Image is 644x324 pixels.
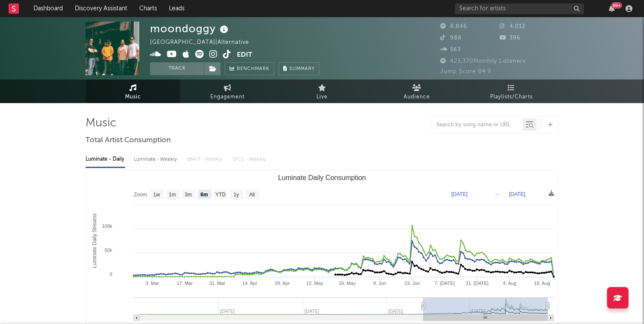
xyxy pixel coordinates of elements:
a: Benchmark [225,62,274,75]
text: 14. Apr [242,281,257,286]
a: Music [86,79,180,103]
div: 99 + [611,2,622,9]
a: Playlists/Charts [464,79,558,103]
span: 4,012 [500,24,525,29]
text: 26. May [339,281,356,286]
div: moondoggy [150,21,230,36]
span: 396 [500,35,521,41]
span: Summary [289,67,315,71]
text: 6m [200,192,208,198]
button: Summary [279,62,319,75]
text: Zoom [134,192,147,198]
text: 9. Jun [373,281,386,286]
text: 50k [104,248,112,253]
span: Jump Score: 84.9 [440,69,491,74]
text: 12. May [306,281,323,286]
div: Luminate - Weekly [134,152,179,167]
text: 1y [233,192,239,198]
text: Luminate Daily Streams [92,213,98,268]
text: 1w [153,192,160,198]
span: Benchmark [237,64,270,74]
button: 99+ [609,5,615,12]
text: 21. [DATE] [466,281,488,286]
text: → [494,191,500,197]
span: Live [316,92,328,102]
text: 1m [169,192,176,198]
text: 23. Jun [405,281,420,286]
text: 7. [DATE] [435,281,455,286]
text: 100k [102,223,112,229]
text: [DATE] [451,191,468,197]
span: Music [125,92,141,102]
button: Track [150,62,204,75]
text: 17. Mar [177,281,193,286]
text: 28. Apr [275,281,290,286]
span: 423,370 Monthly Listeners [440,58,526,64]
text: 18. Aug [534,281,550,286]
text: 3m [185,192,192,198]
text: YTD [215,192,226,198]
text: 31. Mar [209,281,226,286]
span: Playlists/Charts [490,92,533,102]
a: Engagement [180,79,275,103]
text: 3. Mar [146,281,159,286]
text: 4. Aug [503,281,516,286]
span: 8,846 [440,24,467,29]
div: [GEOGRAPHIC_DATA] | Alternative [150,37,259,48]
span: 563 [440,47,461,52]
span: Audience [404,92,430,102]
span: Engagement [210,92,245,102]
text: All [249,192,255,198]
div: Luminate - Daily [86,152,125,167]
a: Audience [369,79,464,103]
input: Search by song name or URL [432,122,523,128]
span: Total Artist Consumption [86,135,171,146]
input: Search for artists [455,3,584,14]
text: [DATE] [509,191,525,197]
a: Live [275,79,369,103]
button: Edit [237,50,252,61]
text: 0 [110,272,112,277]
text: Luminate Daily Consumption [278,174,366,181]
span: 988 [440,35,462,41]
